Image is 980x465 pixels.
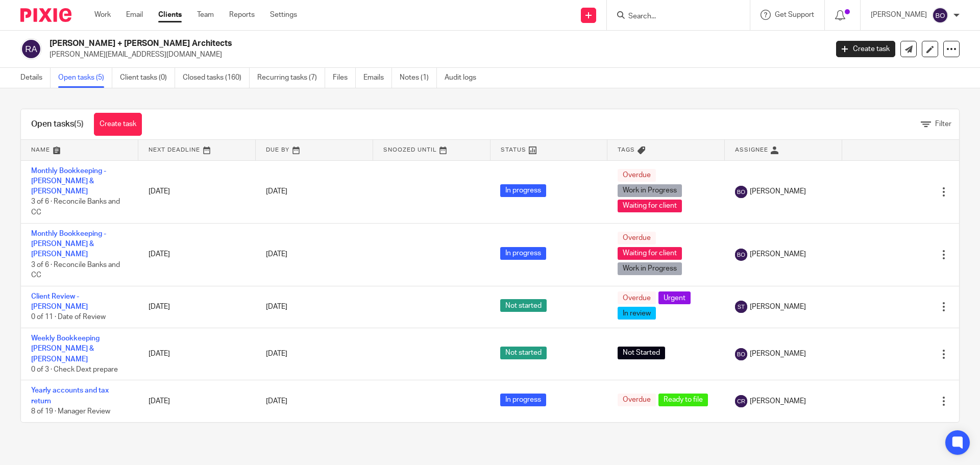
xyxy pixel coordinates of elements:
td: [DATE] [138,380,256,422]
span: Work in Progress [618,184,682,197]
span: Overdue [618,169,656,182]
a: Client tasks (0) [120,68,175,88]
span: Waiting for client [618,200,682,212]
img: svg%3E [735,186,747,198]
p: [PERSON_NAME][EMAIL_ADDRESS][DOMAIN_NAME] [50,50,821,60]
a: Audit logs [445,68,484,88]
img: svg%3E [735,348,747,360]
td: [DATE] [138,328,256,380]
span: Not started [500,347,547,359]
a: Weekly Bookkeeping [PERSON_NAME] & [PERSON_NAME] [31,335,100,363]
img: svg%3E [735,249,747,261]
span: Overdue [618,291,656,304]
a: Files [333,68,356,88]
img: svg%3E [735,301,747,313]
h1: Open tasks [31,119,84,130]
span: 3 of 6 · Reconcile Banks and CC [31,199,120,216]
a: Notes (1) [400,68,437,88]
span: Overdue [618,394,656,406]
a: Yearly accounts and tax return [31,387,109,404]
span: Status [501,147,526,153]
a: Closed tasks (160) [183,68,250,88]
span: 0 of 11 · Date of Review [31,314,106,321]
img: Pixie [20,8,71,22]
img: svg%3E [735,395,747,407]
td: [DATE] [138,286,256,328]
span: [DATE] [266,398,287,405]
span: 0 of 3 · Check Dext prepare [31,366,118,373]
span: 8 of 19 · Manager Review [31,408,110,415]
span: Work in Progress [618,262,682,275]
span: [DATE] [266,303,287,310]
span: Ready to file [658,394,708,406]
p: [PERSON_NAME] [871,10,927,20]
img: svg%3E [932,7,948,23]
a: Monthly Bookkeeping - [PERSON_NAME] & [PERSON_NAME] [31,167,106,195]
td: [DATE] [138,223,256,286]
a: Create task [836,41,895,57]
span: Tags [618,147,635,153]
span: 3 of 6 · Reconcile Banks and CC [31,261,120,279]
h2: [PERSON_NAME] + [PERSON_NAME] Architects [50,38,667,49]
td: [DATE] [138,160,256,223]
span: Not started [500,299,547,312]
a: Email [126,10,143,20]
span: Not Started [618,347,665,359]
span: Waiting for client [618,247,682,260]
span: [PERSON_NAME] [750,349,806,359]
span: In progress [500,247,546,260]
a: Work [94,10,111,20]
a: Emails [363,68,392,88]
span: [PERSON_NAME] [750,302,806,312]
span: Overdue [618,232,656,244]
a: Clients [158,10,182,20]
input: Search [627,12,719,21]
span: [PERSON_NAME] [750,186,806,197]
a: Settings [270,10,297,20]
a: Reports [229,10,255,20]
a: Open tasks (5) [58,68,112,88]
a: Create task [94,113,142,136]
span: In progress [500,394,546,406]
span: [PERSON_NAME] [750,249,806,259]
a: Client Review - [PERSON_NAME] [31,293,88,310]
span: In review [618,307,656,320]
a: Team [197,10,214,20]
a: Recurring tasks (7) [257,68,325,88]
span: [DATE] [266,351,287,358]
span: [PERSON_NAME] [750,396,806,406]
a: Monthly Bookkeeping - [PERSON_NAME] & [PERSON_NAME] [31,230,106,258]
span: Filter [935,120,951,128]
a: Details [20,68,51,88]
img: svg%3E [20,38,42,60]
span: [DATE] [266,251,287,258]
span: Snoozed Until [383,147,437,153]
span: Urgent [658,291,691,304]
span: In progress [500,184,546,197]
span: [DATE] [266,188,287,195]
span: (5) [74,120,84,128]
span: Get Support [775,11,814,18]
